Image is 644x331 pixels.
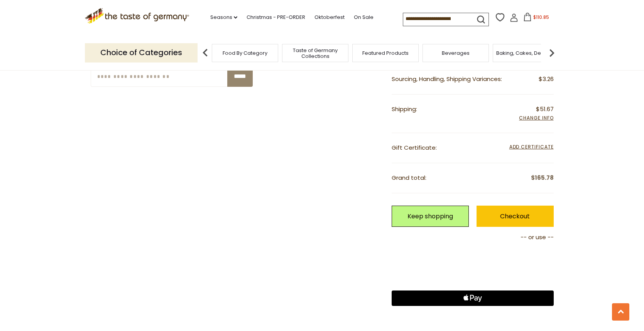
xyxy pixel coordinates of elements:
[392,75,502,83] span: Sourcing, Handling, Shipping Variances:
[477,206,554,227] a: Checkout
[284,47,346,59] a: Taste of Germany Collections
[509,143,554,152] span: Add Certificate
[392,269,554,285] iframe: PayPal-paylater
[392,144,437,152] span: Gift Certificate:
[85,43,198,62] p: Choice of Categories
[223,50,267,56] a: Food By Category
[210,13,237,22] a: Seasons
[354,13,374,22] a: On Sale
[362,50,409,56] a: Featured Products
[314,13,345,22] a: Oktoberfest
[520,13,553,24] button: $110.85
[392,105,417,113] span: Shipping:
[496,50,556,56] a: Baking, Cakes, Desserts
[392,206,469,227] a: Keep shopping
[247,13,305,22] a: Christmas - PRE-ORDER
[536,105,554,114] span: $51.67
[392,174,426,182] span: Grand total:
[442,50,470,56] a: Beverages
[392,248,554,263] iframe: PayPal-paypal
[531,173,554,183] span: $165.78
[533,14,549,20] span: $110.85
[392,233,554,242] p: -- or use --
[198,45,213,61] img: previous arrow
[539,74,554,84] span: $3.26
[544,45,559,61] img: next arrow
